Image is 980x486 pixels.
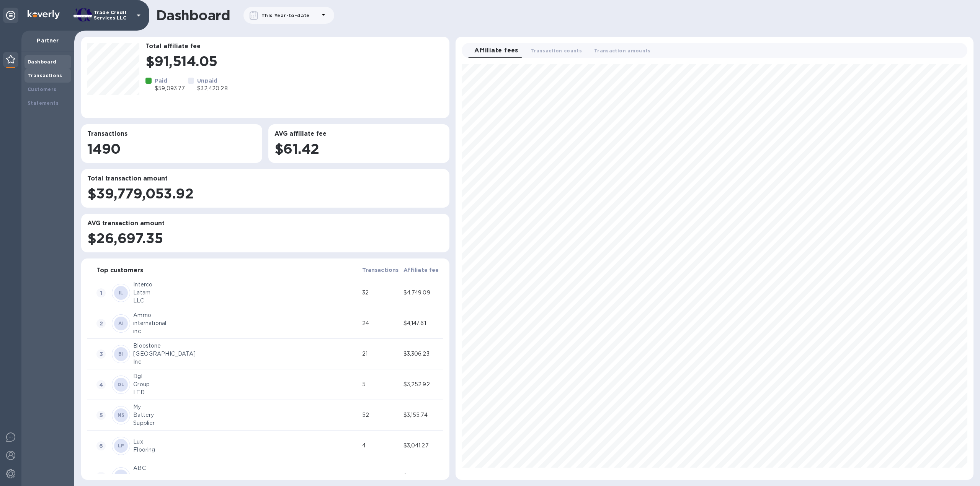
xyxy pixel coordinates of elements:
[28,73,62,78] b: Transactions
[133,342,359,350] div: Bloostone
[87,230,443,246] h1: $26,697.35
[28,10,60,19] img: Logo
[274,141,443,157] h1: $61.42
[403,319,442,327] div: $4,147.61
[197,85,227,93] p: $32,420.28
[362,350,400,358] div: 21
[96,349,106,359] span: 3
[362,265,399,275] span: Transactions
[155,77,185,85] p: Paid
[403,411,442,419] div: $3,155.74
[96,267,143,274] h3: Top customers
[362,380,400,388] div: 5
[96,472,106,481] span: 7
[96,380,106,389] span: 4
[133,289,359,297] div: Latam
[531,47,582,55] span: Transaction counts
[474,45,518,56] span: Affiliate fees
[96,288,106,297] span: 1
[133,311,359,319] div: Ammo
[403,289,442,297] div: $4,749.09
[96,441,106,450] span: 6
[362,411,400,419] div: 52
[274,130,443,138] h3: AVG affiliate fee
[197,77,227,85] p: Unpaid
[133,358,359,366] div: Inc
[118,412,125,418] b: MS
[118,382,124,387] b: DL
[403,380,442,388] div: $3,252.92
[96,319,106,328] span: 2
[87,175,443,182] h3: Total transaction amount
[133,281,359,289] div: Interco
[403,472,442,480] div: $2,949.84
[118,351,124,357] b: BI
[87,220,443,227] h3: AVG transaction amount
[403,267,439,273] b: Affiliate fee
[6,55,15,63] img: Partner
[403,442,442,450] div: $3,041.27
[133,319,359,327] div: international
[3,8,18,23] div: Unpin categories
[133,327,359,335] div: inc
[594,47,651,55] span: Transaction amounts
[87,141,256,157] h1: 1490
[118,443,124,449] b: LF
[133,388,359,397] div: LTD
[145,43,443,50] h3: Total affiliate fee
[28,86,57,92] b: Customers
[145,53,443,69] h1: $91,514.05
[133,419,359,427] div: Supplier
[133,297,359,305] div: LLC
[133,380,359,388] div: Group
[133,350,359,358] div: [GEOGRAPHIC_DATA]
[96,411,106,420] span: 5
[119,290,124,296] b: IL
[362,442,400,450] div: 4
[133,411,359,419] div: Battery
[133,438,359,446] div: Lux
[133,372,359,380] div: Dgl
[28,100,59,106] b: Statements
[28,59,57,65] b: Dashboard
[94,10,132,21] p: Trade Credit Services LLC
[133,472,359,480] div: DEALS
[156,7,230,23] h1: Dashboard
[118,320,124,326] b: AI
[261,13,310,18] b: This Year-to-date
[118,473,124,479] b: AI
[403,350,442,358] div: $3,306.23
[133,403,359,411] div: My
[362,319,400,327] div: 24
[87,130,256,138] h3: Transactions
[403,265,439,275] span: Affiliate fee
[87,185,443,202] h1: $39,779,053.92
[362,472,400,480] div: 20
[155,85,185,93] p: $59,093.77
[133,464,359,472] div: ABC
[362,289,400,297] div: 32
[28,37,68,44] p: Partner
[362,267,399,273] b: Transactions
[133,446,359,454] div: Flooring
